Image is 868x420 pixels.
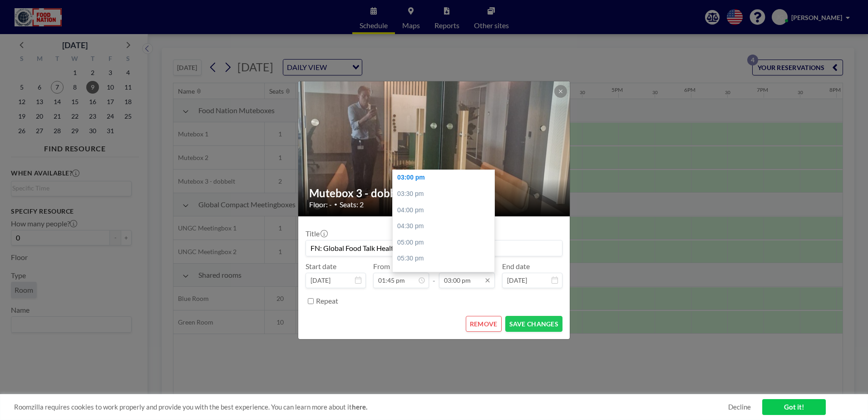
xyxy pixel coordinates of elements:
[393,186,499,202] div: 03:30 pm
[309,186,560,200] h2: Mutebox 3 - dobbelt
[393,218,499,235] div: 04:30 pm
[433,265,435,285] span: -
[393,202,499,219] div: 04:00 pm
[306,240,562,256] input: (No title)
[502,262,530,271] label: End date
[393,250,499,267] div: 05:30 pm
[14,403,728,411] span: Roomzilla requires cookies to work properly and provide you with the best experience. You can lea...
[373,262,390,271] label: From
[762,399,826,415] a: Got it!
[352,403,367,411] a: here.
[505,316,562,332] button: SAVE CHANGES
[316,296,338,305] label: Repeat
[334,201,337,208] span: •
[340,200,364,209] span: Seats: 2
[393,235,499,251] div: 05:00 pm
[728,403,751,411] a: Decline
[393,170,499,186] div: 03:00 pm
[306,229,327,238] label: Title
[309,200,332,209] span: Floor: -
[393,267,499,283] div: 06:00 pm
[306,262,336,271] label: Start date
[466,316,502,332] button: REMOVE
